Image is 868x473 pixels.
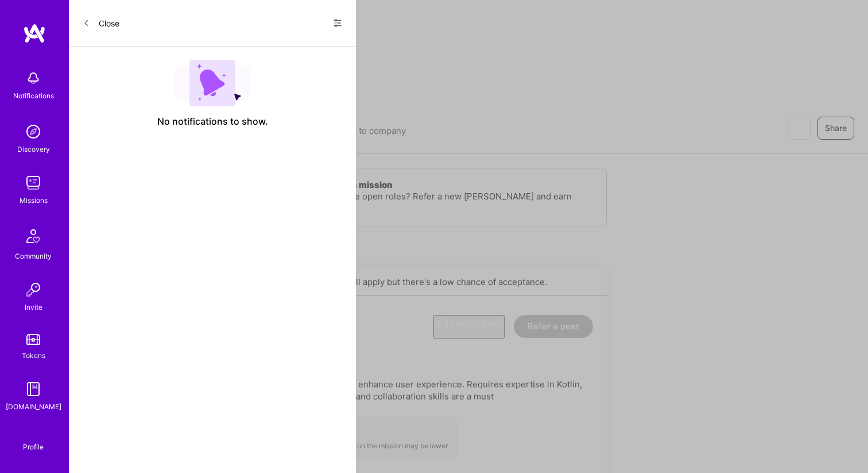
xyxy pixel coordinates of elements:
div: Community [15,250,52,262]
div: Discovery [17,143,50,155]
div: Notifications [13,90,54,102]
img: Community [20,222,47,250]
img: teamwork [22,171,45,194]
div: Tokens [22,349,45,362]
div: Profile [23,441,44,452]
span: No notifications to show. [157,116,268,128]
img: guide book [22,378,45,401]
img: bell [22,67,45,90]
a: Profile [19,429,48,452]
img: Invite [22,278,45,301]
button: Close [83,14,119,32]
div: Missions [20,194,48,206]
img: discovery [22,120,45,143]
img: empty [175,60,250,106]
img: logo [23,23,46,44]
div: Invite [25,301,42,313]
div: [DOMAIN_NAME] [6,401,61,413]
img: tokens [26,334,40,345]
